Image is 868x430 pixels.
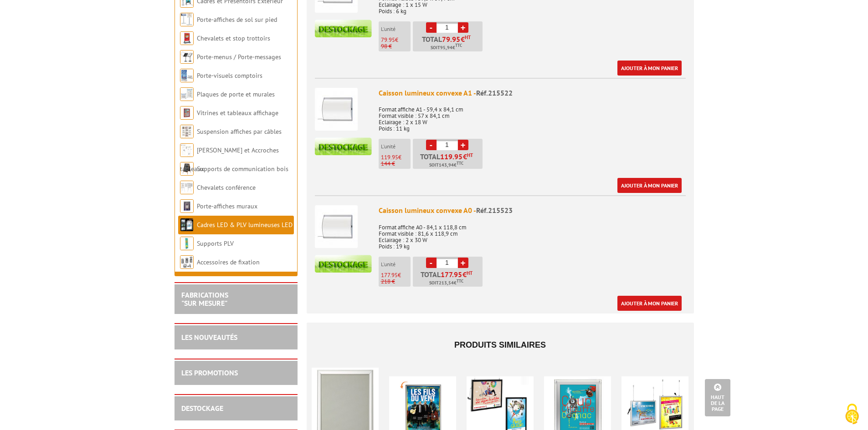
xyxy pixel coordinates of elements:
[841,403,863,425] img: Cookies (fenêtre modale)
[458,258,468,268] a: +
[180,69,194,82] img: Porte-visuels comptoirs
[180,87,194,101] img: Plaques de porte et murales
[463,153,467,160] span: €
[836,399,868,430] button: Cookies (fenêtre modale)
[180,218,194,232] img: Cadres LED & PLV lumineuses LED
[197,221,293,229] a: Cadres LED & PLV lumineuses LED
[180,146,279,173] a: [PERSON_NAME] et Accroches tableaux
[440,44,452,51] span: 95,94
[442,35,461,43] span: 79.95
[197,71,262,80] a: Porte-visuels comptoirs
[457,161,463,166] sup: TTC
[197,53,281,61] a: Porte-menus / Porte-messages
[180,13,194,26] img: Porte-affiches de sol sur pied
[379,88,686,98] div: Caisson lumineux convexe A1 -
[617,178,682,193] a: Ajouter à mon panier
[439,162,454,169] span: 143,94
[180,50,194,64] img: Porte-menus / Porte-messages
[315,137,372,155] img: destockage
[617,61,682,76] a: Ajouter à mon panier
[379,218,686,250] p: Format affiche A0 - 84,1 x 118,8 cm Format visible : 81,6 x 118,9 cm Eclairage : 2 x 30 W Poids :...
[429,279,463,287] span: Soit €
[381,161,411,167] p: 144 €
[461,35,465,43] span: €
[315,255,372,273] img: destockage
[454,340,546,349] span: Produits similaires
[415,35,483,51] p: Total
[426,258,437,268] a: -
[462,271,467,278] span: €
[458,22,468,33] a: +
[180,181,194,194] img: Chevalets conférence
[381,278,411,285] p: 218 €
[705,379,730,416] a: Haut de la page
[457,278,463,283] sup: TTC
[180,143,194,157] img: Cimaises et Accroches tableaux
[381,153,398,161] span: 119.95
[467,152,473,158] sup: HT
[381,261,411,268] p: L'unité
[197,34,270,42] a: Chevalets et stop trottoirs
[197,202,257,210] a: Porte-affiches muraux
[381,154,411,161] p: €
[315,88,358,131] img: Caisson lumineux convexe A1
[426,22,437,33] a: -
[455,43,462,48] sup: TTC
[431,44,462,51] span: Soit €
[180,31,194,45] img: Chevalets et stop trottoirs
[381,36,395,44] span: 79.95
[180,199,194,213] img: Porte-affiches muraux
[197,239,234,248] a: Supports PLV
[381,272,411,278] p: €
[197,183,256,192] a: Chevalets conférence
[181,368,238,377] a: LES PROMOTIONS
[415,271,483,287] p: Total
[458,140,468,150] a: +
[180,106,194,120] img: Vitrines et tableaux affichage
[381,143,411,150] p: L'unité
[465,34,471,40] sup: HT
[197,258,260,266] a: Accessoires de fixation
[429,162,463,169] span: Soit €
[381,43,411,50] p: 98 €
[617,296,682,311] a: Ajouter à mon panier
[180,125,194,138] img: Suspension affiches par câbles
[197,15,277,24] a: Porte-affiches de sol sur pied
[441,271,462,278] span: 177.95
[197,109,278,117] a: Vitrines et tableaux affichage
[426,140,437,150] a: -
[381,271,398,279] span: 177.95
[379,205,686,216] div: Caisson lumineux convexe A0 -
[476,88,513,97] span: Réf.215522
[315,205,358,248] img: Caisson lumineux convexe A0
[379,100,686,132] p: Format affiche A1 - 59,4 x 84,1 cm Format visible : 57 x 84,1 cm Eclairage : 2 x 18 W Poids : 11 kg
[180,255,194,269] img: Accessoires de fixation
[381,26,411,32] p: L'unité
[197,165,288,173] a: Supports de communication bois
[180,237,194,250] img: Supports PLV
[181,404,223,413] a: DESTOCKAGE
[415,153,483,169] p: Total
[197,127,282,136] a: Suspension affiches par câbles
[467,270,473,276] sup: HT
[439,279,454,287] span: 213,54
[197,90,275,98] a: Plaques de porte et murales
[440,153,463,160] span: 119.95
[476,206,513,215] span: Réf.215523
[181,290,228,308] a: FABRICATIONS"Sur Mesure"
[315,20,372,37] img: destockage
[381,37,411,43] p: €
[181,333,237,342] a: LES NOUVEAUTÉS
